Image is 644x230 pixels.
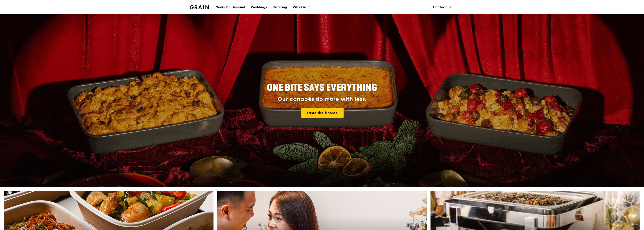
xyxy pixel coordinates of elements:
a: Why Grain [290,0,313,14]
div: Why Grain [293,0,311,14]
div: Meals On Demand [215,0,245,14]
div: Our canapés do more with less. [238,96,406,102]
span: ONE BITE SAYS EVERYTHING [267,82,377,93]
a: Weddings [248,0,270,14]
a: Catering [270,0,290,14]
div: Weddings [251,0,267,14]
a: Contact us [430,0,454,14]
a: Taste the finesse [301,108,344,118]
img: Grain [190,5,209,9]
div: Catering [273,0,287,14]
